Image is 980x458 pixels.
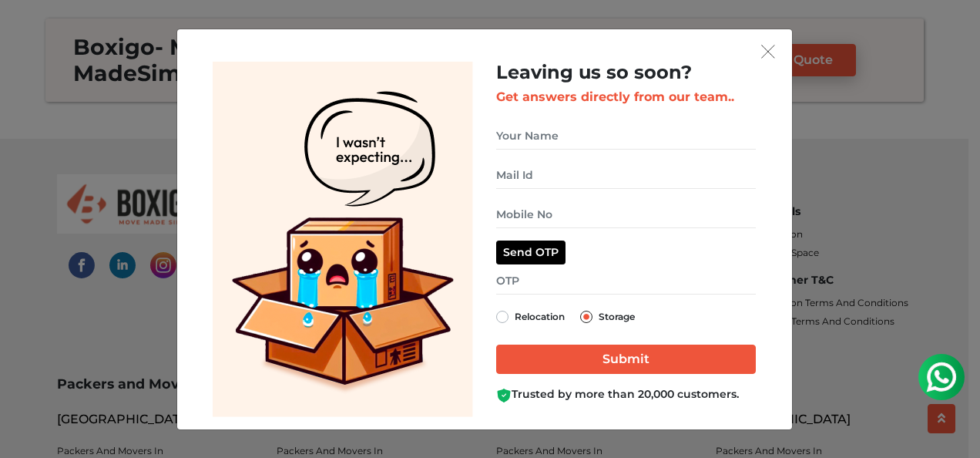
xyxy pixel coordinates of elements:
img: Lead Welcome Image [213,62,473,417]
h3: Get answers directly from our team.. [496,89,756,104]
img: Boxigo Customer Shield [496,388,512,403]
label: Storage [599,308,635,326]
input: Submit [496,345,756,374]
button: Send OTP [496,241,566,264]
label: Relocation [515,308,565,326]
img: exit [761,45,775,59]
input: Mail Id [496,162,756,189]
img: whatsapp-icon.svg [15,15,46,46]
input: Mobile No [496,201,756,228]
input: OTP [496,268,756,295]
div: Trusted by more than 20,000 customers. [496,386,756,402]
h2: Leaving us so soon? [496,62,756,84]
input: Your Name [496,123,756,150]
